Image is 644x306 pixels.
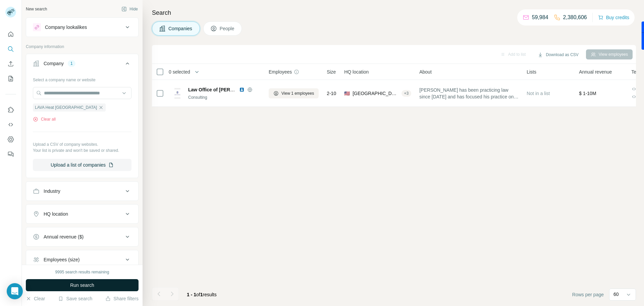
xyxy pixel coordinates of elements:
[58,295,92,302] button: Save search
[7,283,23,299] div: Open Intercom Messenger
[33,147,131,154] p: Your list is private and won't be saved or shared.
[579,69,612,75] span: Annual revenue
[26,44,139,50] p: Company information
[26,279,139,291] button: Run search
[152,8,636,17] h4: Search
[281,90,314,96] span: View 1 employees
[26,206,138,222] button: HQ location
[401,90,412,96] div: + 3
[200,292,203,297] span: 1
[419,69,432,75] span: About
[613,291,619,298] p: 60
[26,6,47,12] div: New search
[33,116,56,122] button: Clear all
[35,104,97,111] span: LAVA Heat [GEOGRAPHIC_DATA]
[44,256,79,263] div: Employees (size)
[220,25,235,32] span: People
[598,13,629,22] button: Buy credits
[33,141,131,147] p: Upload a CSV of company websites.
[26,55,138,74] button: Company1
[239,87,245,92] img: LinkedIn logo
[269,69,292,75] span: Employees
[572,291,604,298] span: Rows per page
[172,88,183,99] img: Logo of Law Office of John B Jackson and Associates
[5,58,16,70] button: Enrich CSV
[353,90,398,97] span: [GEOGRAPHIC_DATA], [US_STATE]
[169,69,190,75] span: 0 selected
[269,88,319,98] button: View 1 employees
[188,87,294,92] span: Law Office of [PERSON_NAME] and Associates
[188,94,261,100] div: Consulting
[344,90,350,97] span: 🇺🇸
[527,69,536,75] span: Lists
[117,4,143,14] button: Hide
[419,87,519,100] span: [PERSON_NAME] has been practicing law since [DATE] and has focused his practice on personal injur...
[33,74,131,83] div: Select a company name or website
[527,91,550,96] span: Not in a list
[5,119,16,131] button: Use Surfe API
[327,69,336,75] span: Size
[44,60,64,67] div: Company
[55,269,109,275] div: 9995 search results remaining
[5,133,16,145] button: Dashboard
[344,69,369,75] span: HQ location
[579,91,596,96] span: $ 1-10M
[44,233,84,240] div: Annual revenue ($)
[5,104,16,116] button: Use Surfe on LinkedIn
[26,183,138,199] button: Industry
[105,295,139,302] button: Share filters
[44,188,60,194] div: Industry
[5,43,16,55] button: Search
[26,295,45,302] button: Clear
[44,211,68,217] div: HQ location
[5,148,16,160] button: Feedback
[26,252,138,268] button: Employees (size)
[68,60,75,67] div: 1
[45,24,87,31] div: Company lookalikes
[33,159,131,171] button: Upload a list of companies
[5,73,16,85] button: My lists
[533,50,583,60] button: Download as CSV
[70,282,94,289] span: Run search
[26,229,138,245] button: Annual revenue ($)
[196,292,200,297] span: of
[168,25,193,32] span: Companies
[327,90,336,97] span: 2-10
[563,13,587,21] p: 2,380,606
[187,292,217,297] span: results
[5,28,16,40] button: Quick start
[26,19,138,35] button: Company lookalikes
[532,13,548,21] p: 59,984
[187,292,196,297] span: 1 - 1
